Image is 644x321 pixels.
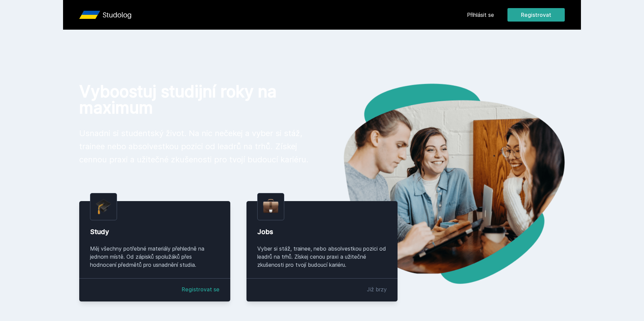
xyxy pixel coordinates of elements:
img: hero.png [322,84,565,284]
p: Usnadni si studentský život. Na nic nečekej a vyber si stáž, trainee nebo absolvestkou pozici od ... [79,127,311,166]
div: Již brzy [367,285,387,293]
div: Vyber si stáž, trainee, nebo absolvestkou pozici od leadrů na trhů. Získej cenou praxi a užitečné... [257,245,387,269]
img: graduation-cap.png [96,199,111,215]
button: Registrovat [507,8,565,22]
div: Jobs [257,227,387,236]
div: Měj všechny potřebné materiály přehledně na jednom místě. Od zápisků spolužáků přes hodnocení pře... [90,245,219,269]
h1: Vyboostuj studijní roky na maximum [79,84,311,116]
a: Registrovat se [182,285,219,293]
div: Study [90,227,219,236]
a: Přihlásit se [467,11,494,19]
img: briefcase.png [263,197,279,215]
